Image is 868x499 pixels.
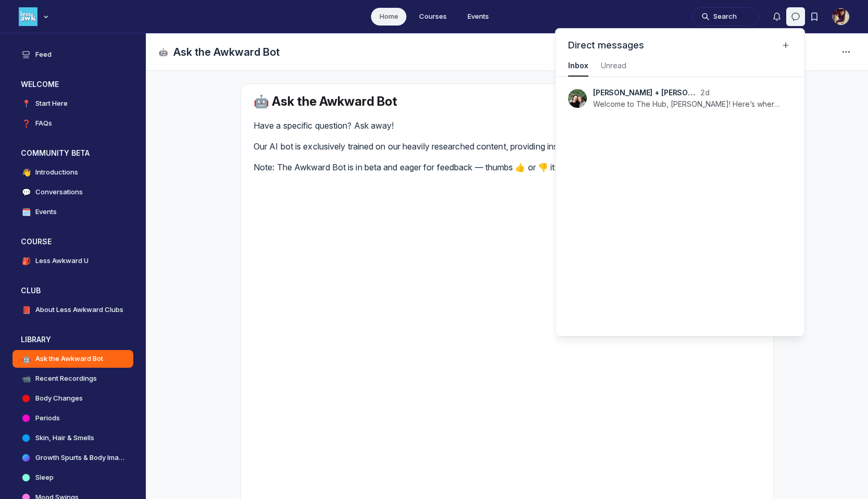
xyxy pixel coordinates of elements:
[35,49,52,60] h4: Feed
[21,305,31,315] span: 📕
[35,167,78,178] h4: Introductions
[593,99,781,109] p: Welcome to The Hub, [PERSON_NAME]! Here’s where we recommend you start: We're so glad you're here!
[692,7,759,26] button: Search
[254,161,761,173] p: Note: The Awkward Bot is in beta and eager for feedback — thumbs 👍 or 👎 its responses to help us ...
[21,373,31,384] span: 📹
[21,167,31,178] span: 👋
[593,88,697,98] p: [PERSON_NAME] + [PERSON_NAME] (Admin)
[12,350,133,368] a: 🤖Ask the Awkward Bot
[21,187,31,197] span: 💬
[254,119,761,132] p: Have a specific question? Ask away!
[19,6,51,27] button: Less Awkward Hub logo
[601,60,628,71] div: Unread
[254,140,761,153] p: Our AI bot is exclusively trained on our heavily researched content, providing instant, evidence-...
[12,331,133,348] button: LIBRARYCollapse space
[12,233,133,250] button: COURSECollapse space
[12,145,133,161] button: COMMUNITY BETACollapse space
[411,8,455,26] a: Courses
[12,76,133,93] button: WELCOMECollapse space
[21,285,41,296] h3: CLUB
[35,393,83,404] h4: Body Changes
[779,39,792,52] button: New message
[35,354,103,364] h4: Ask the Awkward Bot
[12,409,133,427] a: Periods
[12,164,133,181] a: 👋Introductions
[254,94,397,109] a: 🤖 Ask the Awkward Bot
[768,7,786,26] button: Notifications
[146,33,868,71] header: Page Header
[700,88,710,98] time: 2d
[12,469,133,486] a: Sleep
[35,472,54,483] h4: Sleep
[560,81,800,116] a: [PERSON_NAME] + [PERSON_NAME] (Admin)2dWelcome to The Hub, [PERSON_NAME]! Here’s where we recomme...
[12,203,133,221] a: 🗓️Events
[12,183,133,201] a: 💬Conversations
[35,373,97,384] h4: Recent Recordings
[21,256,31,266] span: 🎒
[12,252,133,270] a: 🎒Less Awkward U
[35,118,52,129] h4: FAQs
[805,7,824,26] button: Bookmarks
[12,115,133,132] a: ❓FAQs
[12,449,133,467] a: Growth Spurts & Body Image
[21,207,31,217] span: 🗓️
[601,56,628,77] button: Unread
[159,47,169,57] span: 🤖
[786,7,805,26] button: Direct messages
[21,148,90,158] h3: COMMUNITY BETA
[19,7,37,26] img: Less Awkward Hub logo
[35,98,68,109] h4: Start Here
[35,187,83,197] h4: Conversations
[35,207,57,217] h4: Events
[12,370,133,388] a: 📹Recent Recordings
[840,46,852,58] svg: Space settings
[35,453,125,463] h4: Growth Spurts & Body Image
[21,79,59,90] h3: WELCOME
[12,46,133,64] a: Feed
[21,354,31,364] span: 🤖
[12,301,133,319] a: 📕About Less Awkward Clubs
[35,256,89,266] h4: Less Awkward U
[35,433,94,443] h4: Skin, Hair & Smells
[837,43,856,61] button: Space settings
[35,305,123,315] h4: About Less Awkward Clubs
[173,45,280,59] h1: Ask the Awkward Bot
[21,236,52,247] h3: COURSE
[12,390,133,407] a: Body Changes
[459,8,497,26] a: Events
[21,98,31,109] span: 📍
[21,334,51,345] h3: LIBRARY
[12,282,133,299] button: CLUBCollapse space
[568,56,588,77] button: Inbox
[35,413,60,423] h4: Periods
[12,95,133,113] a: 📍Start Here
[371,8,407,26] a: Home
[12,429,133,447] a: Skin, Hair & Smells
[833,8,849,25] button: User menu options
[568,60,588,71] span: Inbox
[21,118,31,129] span: ❓
[568,39,644,52] span: Direct messages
